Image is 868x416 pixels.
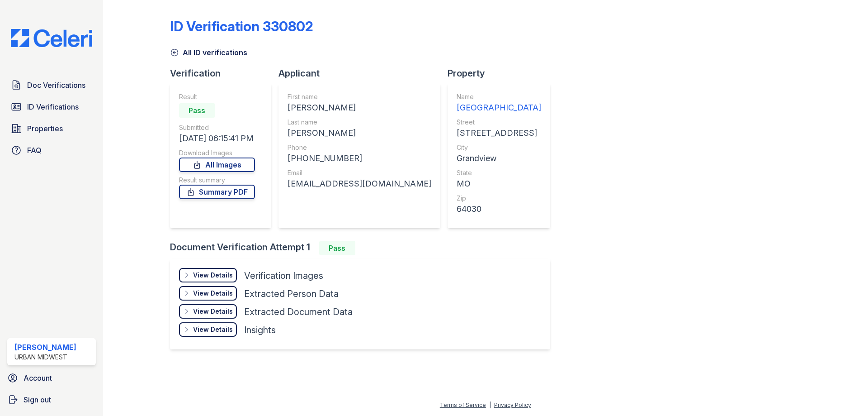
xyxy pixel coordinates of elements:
span: Properties [27,123,63,134]
div: Name [457,92,541,101]
span: Account [24,373,52,383]
a: Summary PDF [179,185,255,199]
div: Zip [457,194,541,203]
div: Verification [170,67,278,80]
div: [EMAIL_ADDRESS][DOMAIN_NAME] [288,177,431,190]
div: Pass [319,241,355,255]
span: Sign out [24,394,51,405]
div: State [457,168,541,177]
div: ID Verification 330802 [170,18,313,34]
a: Terms of Service [440,402,486,408]
div: Submitted [179,123,255,132]
div: Urban Midwest [14,353,76,362]
div: [DATE] 06:15:41 PM [179,132,255,145]
div: Extracted Document Data [244,306,353,318]
span: FAQ [27,145,42,156]
div: Applicant [278,67,448,80]
div: Download Images [179,148,255,158]
div: First name [288,92,431,101]
div: Street [457,118,541,127]
div: Extracted Person Data [244,287,339,300]
div: Email [288,168,431,177]
div: Verification Images [244,269,323,282]
div: MO [457,177,541,190]
div: Document Verification Attempt 1 [170,241,557,255]
a: ID Verifications [7,98,96,116]
div: Result summary [179,176,255,185]
div: View Details [193,325,233,334]
div: Grandview [457,152,541,165]
img: CE_Logo_Blue-a8612792a0a2168367f1c8372b55b34899dd931a85d93a1a3d3e32e68fde9ad4.png [4,29,99,47]
a: Account [4,369,99,387]
div: [PERSON_NAME] [288,101,431,114]
div: Pass [179,103,215,118]
div: [STREET_ADDRESS] [457,127,541,139]
a: Sign out [4,391,99,409]
div: Last name [288,118,431,127]
div: [PERSON_NAME] [288,127,431,139]
div: 64030 [457,203,541,215]
div: View Details [193,307,233,316]
a: Doc Verifications [7,76,96,94]
div: Phone [288,143,431,152]
a: Privacy Policy [494,402,531,408]
a: All ID verifications [170,47,247,58]
div: City [457,143,541,152]
div: | [489,402,491,408]
a: Properties [7,120,96,138]
a: All Images [179,158,255,172]
div: View Details [193,271,233,280]
span: Doc Verifications [27,80,85,91]
a: FAQ [7,141,96,159]
div: Property [448,67,557,80]
div: [PHONE_NUMBER] [288,152,431,165]
div: View Details [193,289,233,298]
a: Name [GEOGRAPHIC_DATA] [457,92,541,114]
span: ID Verifications [27,101,79,112]
div: Result [179,92,255,101]
div: [GEOGRAPHIC_DATA] [457,101,541,114]
div: [PERSON_NAME] [14,342,76,353]
div: Insights [244,324,276,336]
